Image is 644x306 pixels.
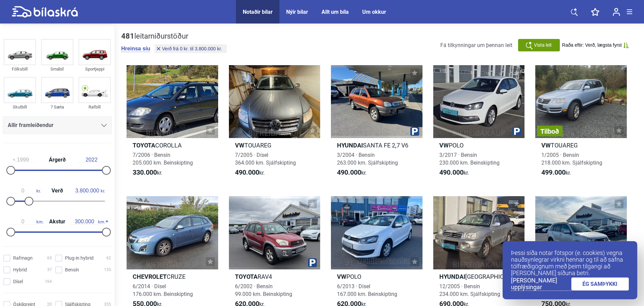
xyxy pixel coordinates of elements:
span: 3/2017 · Bensín 230.000 km. Beinskipting [439,152,500,166]
p: Þessi síða notar fótspor (e. cookies) vegna nauðsynlegrar virkni hennar og til að safna tölfræðig... [511,250,629,276]
div: Sportjeppi [78,65,111,73]
span: Akstur [47,219,67,224]
b: VW [235,142,244,149]
img: parking.png [410,127,419,136]
span: 164 [45,278,52,285]
h2: SANTA FE 2,7 V6 [331,141,422,149]
span: km. [9,219,43,225]
span: 6/2014 · Dísel 176.000 km. Beinskipting [133,283,193,297]
a: VWTOUAREG7/2005 · Dísel364.000 km. Sjálfskipting490.000kr. [229,65,320,183]
div: Rafbíll [78,103,111,111]
h2: POLO [433,141,525,149]
div: Skutbíll [4,103,36,111]
b: Hyundai [439,273,465,280]
span: 6/2002 · Bensín 99.000 km. Beinskipting [235,283,292,297]
a: ÉG SAMÞYKKI [571,277,629,291]
span: kr. [541,169,571,177]
div: leitarniðurstöður [121,32,229,41]
a: TilboðVWTOUAREG1/2005 · Bensín218.000 km. Sjálfskipting499.000kr. [535,65,627,183]
a: Nýir bílar [286,9,308,15]
button: Hreinsa síu [121,45,150,52]
b: 499.000 [541,168,566,176]
span: kr. [74,188,105,194]
b: Toyota [235,273,258,280]
span: 7/2005 · Dísel 364.000 km. Sjálfskipting [235,152,296,166]
span: kr. [337,169,367,177]
span: Bensín [65,266,79,273]
img: parking.png [512,127,521,136]
span: Plug-in hybrid [65,255,94,262]
span: Rafmagn [13,255,33,262]
span: 62 [106,255,111,262]
div: Smábíl [41,65,73,73]
a: [PERSON_NAME] upplýsingar [511,277,571,291]
b: Toyota [133,142,155,149]
h2: TOUAREG [535,141,627,149]
b: 490.000 [439,168,464,176]
span: 37 [47,266,52,273]
span: 1/2005 · Bensín 218.000 km. Sjálfskipting [541,152,602,166]
span: Raða eftir: Verð, lægsta fyrst [562,42,622,48]
span: kr. [439,169,469,177]
img: parking.png [308,258,317,267]
span: Árgerð [47,157,67,163]
span: 6/2013 · Dísel 167.000 km. Beinskipting [337,283,397,297]
img: user-login.svg [613,8,620,16]
span: 12/2005 · Bensín 234.000 km. Sjálfskipting [439,283,500,297]
span: Allir framleiðendur [8,121,54,130]
button: Raða eftir: Verð, lægsta fyrst [562,42,629,48]
h2: POLO [331,273,422,280]
div: Fólksbíll [4,65,36,73]
span: 63 [47,255,52,262]
span: 7/2006 · Bensín 205.000 km. Beinskipting [133,152,193,166]
span: Verð [50,188,65,193]
span: kr. [133,169,162,177]
span: kr. [9,188,41,194]
a: Notaðir bílar [243,9,273,15]
span: km. [71,219,105,225]
span: Fá tilkynningar um þennan leit [440,42,512,48]
span: 3/2004 · Bensín 263.000 km. Sjálfskipting [337,152,398,166]
h2: [GEOGRAPHIC_DATA] [433,273,525,280]
span: Vista leit [534,42,552,49]
span: Tilboð [540,128,559,135]
span: Hybrid [13,266,27,273]
b: VW [439,142,449,149]
a: Allt um bíla [321,9,349,15]
button: Verð frá 0 kr. til 3.800.000 kr. [155,44,227,53]
span: Verð frá 0 kr. til 3.800.000 kr. [162,46,222,51]
span: Dísel [13,278,23,285]
b: Chevrolet [133,273,167,280]
span: kr. [235,169,265,177]
span: 155 [104,266,111,273]
b: VW [337,273,346,280]
a: Um okkur [362,9,386,15]
h2: RAV4 [229,273,320,280]
h2: TOUAREG [229,141,320,149]
h2: COROLLA [127,141,218,149]
b: 490.000 [337,168,361,176]
b: Hyundai [337,142,363,149]
b: 330.000 [133,168,157,176]
h2: CRUZE [127,273,218,280]
a: VWPOLO3/2017 · Bensín230.000 km. Beinskipting490.000kr. [433,65,525,183]
b: 490.000 [235,168,259,176]
b: 481 [121,32,134,40]
div: 7 Sæta [41,103,73,111]
a: ToyotaCOROLLA7/2006 · Bensín205.000 km. Beinskipting330.000kr. [127,65,218,183]
a: HyundaiSANTA FE 2,7 V63/2004 · Bensín263.000 km. Sjálfskipting490.000kr. [331,65,422,183]
b: VW [541,142,551,149]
